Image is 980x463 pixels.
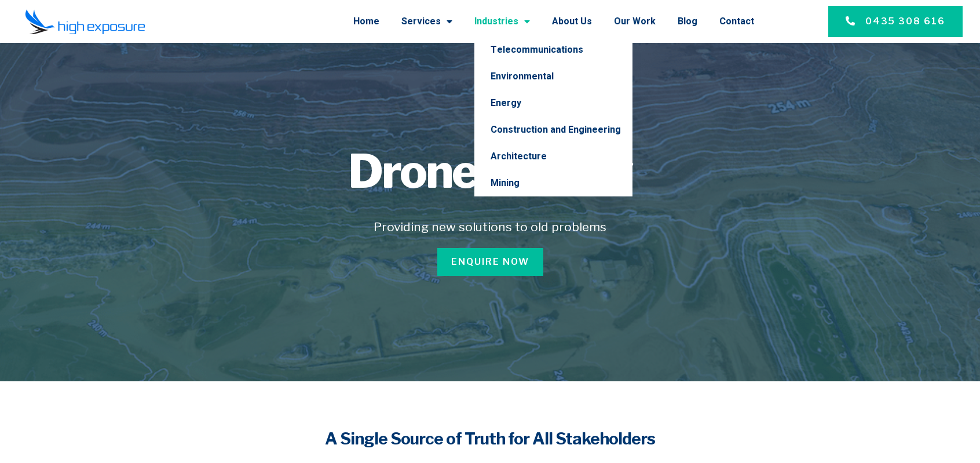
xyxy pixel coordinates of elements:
[437,248,543,276] a: Enquire Now
[474,63,632,90] a: Environmental
[614,6,656,37] a: Our Work
[144,148,836,195] h1: Drone Survey
[25,9,145,35] img: Final-Logo copy
[401,6,452,37] a: Services
[253,428,727,450] h4: A Single Source of Truth for All Stakeholders
[865,14,945,28] span: 0435 308 616
[451,255,529,269] span: Enquire Now
[474,143,632,170] a: Architecture
[474,37,632,196] ul: Industries
[168,6,754,37] nav: Menu
[474,170,632,196] a: Mining
[552,6,592,37] a: About Us
[144,218,836,236] h5: Providing new solutions to old problems
[353,6,379,37] a: Home
[719,6,754,37] a: Contact
[678,6,697,37] a: Blog
[828,6,963,37] a: 0435 308 616
[474,116,632,143] a: Construction and Engineering
[474,90,632,116] a: Energy
[474,6,530,37] a: Industries
[474,37,632,63] a: Telecommunications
